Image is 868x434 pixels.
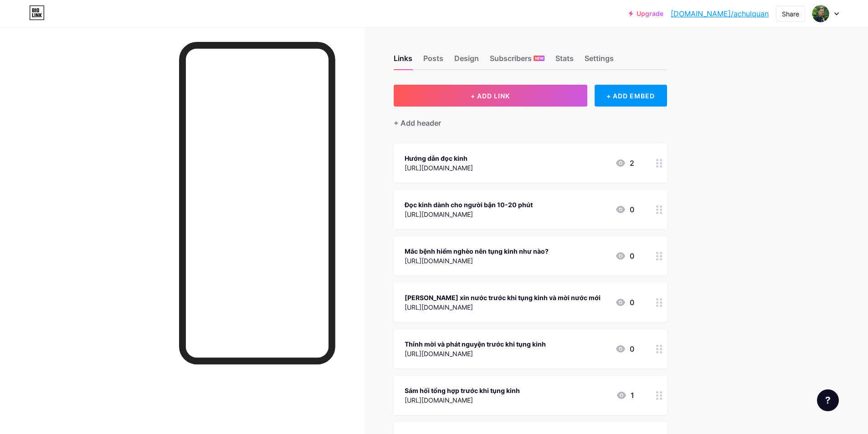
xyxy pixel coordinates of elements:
[405,386,520,395] div: Sám hối tổng hợp trước khi tụng kinh
[405,349,546,358] div: [URL][DOMAIN_NAME]
[405,153,473,163] div: Hướng dẫn đọc kinh
[615,297,634,308] div: 0
[405,246,549,256] div: Mắc bệnh hiểm nghèo nên tụng kinh như nào?
[615,250,634,261] div: 0
[615,343,634,354] div: 0
[405,200,533,209] div: Đọc kinh dành cho người bận 10-20 phút
[405,302,601,312] div: [URL][DOMAIN_NAME]
[405,209,533,219] div: [URL][DOMAIN_NAME]
[615,204,634,215] div: 0
[535,56,544,61] span: NEW
[585,53,614,69] div: Settings
[454,53,479,69] div: Design
[471,92,510,100] span: + ADD LINK
[595,85,667,107] div: + ADD EMBED
[423,53,443,69] div: Posts
[671,8,769,19] a: [DOMAIN_NAME]/achulquan
[405,339,546,349] div: Thỉnh mời và phát nguyện trước khi tụng kinh
[405,395,520,405] div: [URL][DOMAIN_NAME]
[629,10,663,17] a: Upgrade
[616,390,634,401] div: 1
[812,5,829,22] img: Hoàn Nguyễn Xuân
[394,53,412,69] div: Links
[490,53,544,69] div: Subscribers
[405,163,473,173] div: [URL][DOMAIN_NAME]
[394,85,587,107] button: + ADD LINK
[405,256,549,266] div: [URL][DOMAIN_NAME]
[405,293,601,302] div: [PERSON_NAME] xin nước trước khi tụng kinh và mời nước mới
[782,9,799,19] div: Share
[615,158,634,168] div: 2
[555,53,574,69] div: Stats
[394,117,441,128] div: + Add header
